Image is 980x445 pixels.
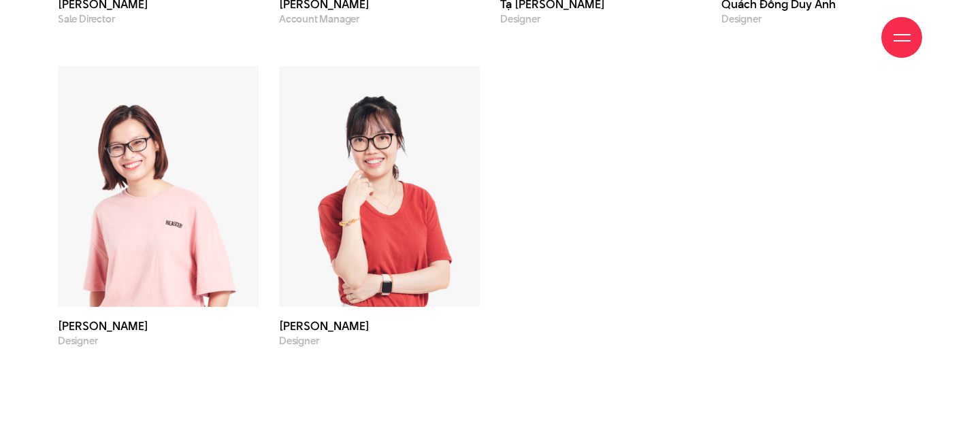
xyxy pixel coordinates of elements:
p: Designer [58,335,259,347]
h3: [PERSON_NAME] [279,320,480,332]
h3: [PERSON_NAME] [58,320,259,332]
img: Nguyễn Thị Hà Trang [58,66,259,307]
p: Designer [279,335,480,347]
img: Nguyễn Như Trang [279,66,480,307]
